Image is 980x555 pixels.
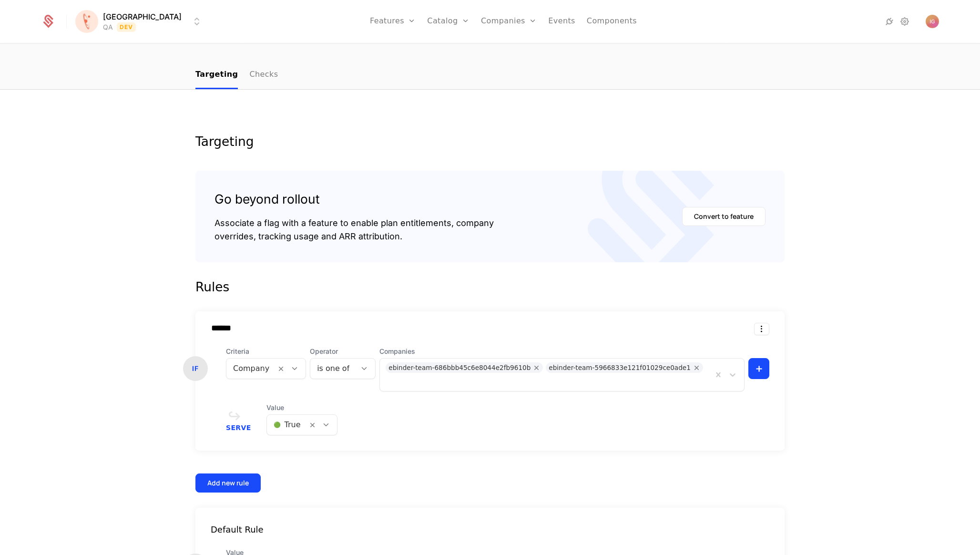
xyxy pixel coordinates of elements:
[195,523,785,536] div: Default Rule
[884,16,895,27] a: Integrations
[531,362,543,373] div: Remove ebinder-team-686bbb45c6e8044e2fb9610b
[379,347,745,356] span: Companies
[195,277,785,297] div: Rules
[195,473,261,493] button: Add new rule
[310,347,376,356] span: Operator
[103,11,182,22] span: [GEOGRAPHIC_DATA]
[748,358,769,379] button: +
[195,61,238,89] a: Targeting
[214,216,494,243] div: Associate a flag with a feature to enable plan entitlements, company overrides, tracking usage an...
[183,356,208,381] div: IF
[207,478,249,488] div: Add new rule
[682,207,766,226] button: Convert to feature
[549,362,691,373] div: ebinder-team-5966833e121f01029ce0ade1
[75,10,98,33] img: Florence
[249,61,278,89] a: Checks
[226,347,306,356] span: Criteria
[117,22,136,32] span: Dev
[195,61,278,89] ul: Choose Sub Page
[754,323,769,335] button: Select action
[226,424,251,431] span: Serve
[214,190,494,209] div: Go beyond rollout
[899,16,910,27] a: Settings
[195,61,785,89] nav: Main
[195,135,785,148] div: Targeting
[691,362,703,373] div: Remove ebinder-team-5966833e121f01029ce0ade1
[926,15,939,28] img: Igor Grebenarovic
[266,403,337,412] span: Value
[78,11,203,32] button: Select environment
[103,22,113,32] div: QA
[926,15,939,28] button: Open user button
[388,362,531,373] div: ebinder-team-686bbb45c6e8044e2fb9610b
